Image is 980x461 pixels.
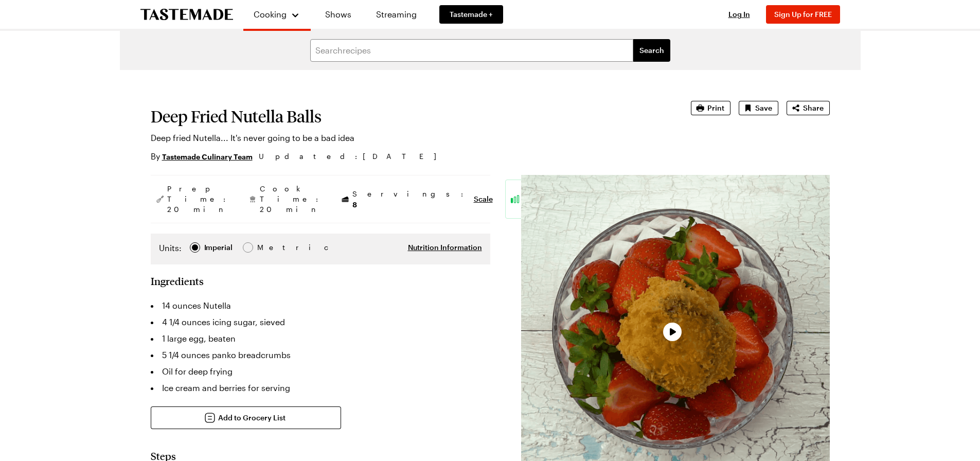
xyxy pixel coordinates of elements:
[755,103,772,113] span: Save
[204,242,234,253] span: Imperial
[639,45,664,56] span: Search
[159,242,182,254] label: Units:
[151,297,490,314] li: 14 ounces Nutella
[352,199,357,209] span: 8
[707,103,724,113] span: Print
[766,5,840,24] button: Sign Up for FREE
[167,184,231,215] span: Prep Time: 20 min
[151,132,662,144] p: Deep fried Nutella... It's never going to be a bad idea
[254,9,287,19] span: Cooking
[352,189,469,210] span: Servings:
[140,9,233,21] a: To Tastemade Home Page
[151,150,253,163] p: By
[474,194,493,204] button: Scale
[739,101,778,115] button: Save recipe
[663,323,682,341] button: Play Video
[162,151,253,162] a: Tastemade Culinary Team
[151,107,662,126] h1: Deep Fried Nutella Balls
[254,4,300,25] button: Cooking
[633,39,670,62] button: filters
[151,314,490,330] li: 4 1/4 ounces icing sugar, sieved
[204,242,233,253] div: Imperial
[151,363,490,380] li: Oil for deep frying
[803,103,824,113] span: Share
[151,275,204,287] h2: Ingredients
[159,242,279,256] div: Imperial Metric
[218,413,286,423] span: Add to Grocery List
[257,242,280,253] span: Metric
[260,184,324,215] span: Cook Time: 20 min
[151,347,490,363] li: 5 1/4 ounces panko breadcrumbs
[719,9,760,20] button: Log In
[408,242,482,253] button: Nutrition Information
[151,406,341,429] button: Add to Grocery List
[787,101,830,115] button: Share
[728,10,750,19] span: Log In
[691,101,730,115] button: Print
[259,151,447,162] span: Updated : [DATE]
[774,10,832,19] span: Sign Up for FREE
[151,330,490,347] li: 1 large egg, beaten
[439,5,503,24] a: Tastemade +
[151,380,490,396] li: Ice cream and berries for serving
[257,242,279,253] div: Metric
[450,9,493,20] span: Tastemade +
